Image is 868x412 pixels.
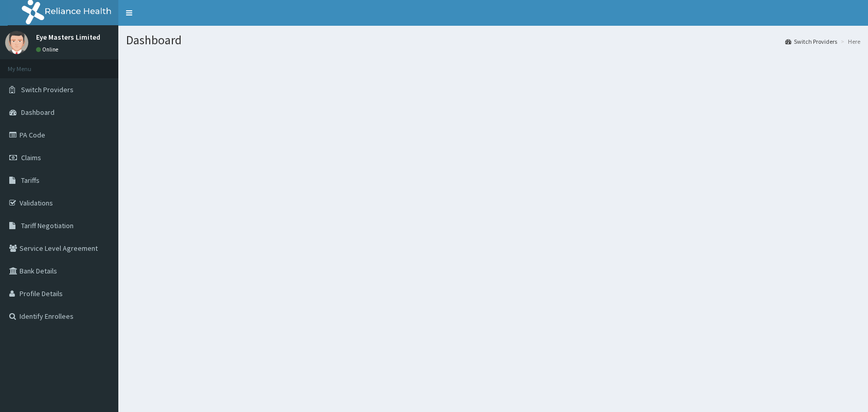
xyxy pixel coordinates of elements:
[21,108,55,117] span: Dashboard
[126,33,860,47] h1: Dashboard
[21,221,74,230] span: Tariff Negotiation
[21,85,74,94] span: Switch Providers
[36,33,100,41] p: Eye Masters Limited
[785,37,837,46] a: Switch Providers
[21,176,40,185] span: Tariffs
[21,153,41,162] span: Claims
[36,46,61,53] a: Online
[5,31,28,54] img: User Image
[838,37,860,46] li: Here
